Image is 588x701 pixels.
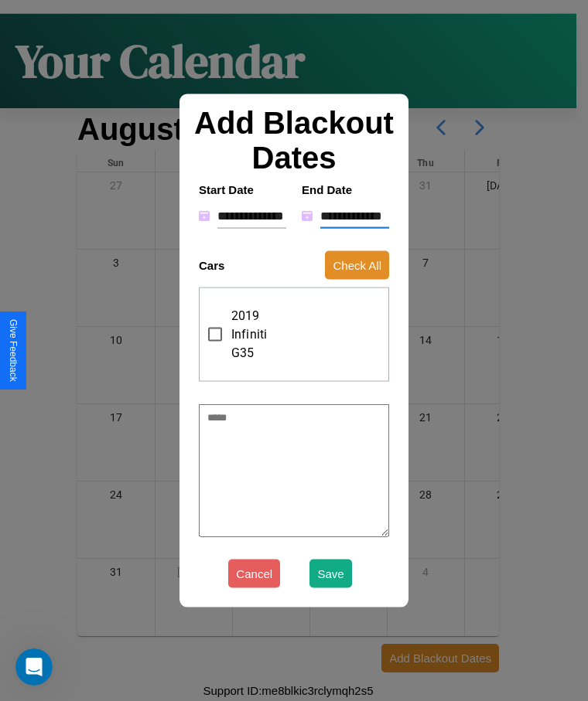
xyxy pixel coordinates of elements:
[191,105,397,175] h2: Add Blackout Dates
[199,182,286,196] h4: Start Date
[302,182,389,196] h4: End Date
[199,258,224,271] h4: Cars
[325,250,389,279] button: Check All
[8,319,19,382] div: Give Feedback
[228,560,280,588] button: Cancel
[309,560,351,588] button: Save
[231,306,278,362] span: 2019 Infiniti G35
[15,648,53,686] iframe: Intercom live chat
